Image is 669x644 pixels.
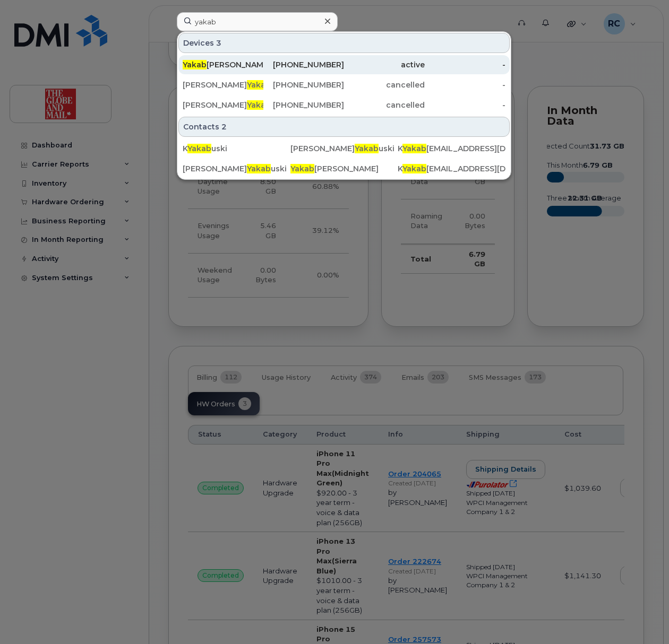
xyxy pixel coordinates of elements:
[187,144,211,153] span: Yakab
[178,117,510,137] div: Contacts
[216,38,221,48] span: 3
[398,163,505,174] div: K [EMAIL_ADDRESS][DOMAIN_NAME]
[183,100,263,110] div: [PERSON_NAME] uski
[183,80,263,90] div: [PERSON_NAME] uski
[402,164,426,173] span: Yakab
[183,143,290,154] div: K uski
[263,59,344,70] div: [PHONE_NUMBER]
[247,164,271,173] span: Yakab
[355,144,379,153] span: Yakab
[183,59,263,70] div: [PERSON_NAME]
[263,80,344,90] div: [PHONE_NUMBER]
[183,163,290,174] div: [PERSON_NAME] uski
[178,95,510,115] a: [PERSON_NAME]Yakabuski[PHONE_NUMBER]cancelled-
[247,100,271,110] span: Yakab
[247,80,271,90] span: Yakab
[221,121,227,132] span: 2
[290,143,398,154] div: [PERSON_NAME] uski
[425,100,505,110] div: -
[425,59,505,70] div: -
[178,159,510,178] a: [PERSON_NAME]YakabuskiYakab[PERSON_NAME]KYakab[EMAIL_ADDRESS][DOMAIN_NAME]
[178,33,510,53] div: Devices
[344,80,425,90] div: cancelled
[425,80,505,90] div: -
[263,100,344,110] div: [PHONE_NUMBER]
[290,163,398,174] div: [PERSON_NAME]
[290,164,314,173] span: Yakab
[178,55,510,74] a: Yakab[PERSON_NAME][PHONE_NUMBER]active-
[402,144,426,153] span: Yakab
[178,75,510,94] a: [PERSON_NAME]Yakabuski[PHONE_NUMBER]cancelled-
[398,143,505,154] div: K [EMAIL_ADDRESS][DOMAIN_NAME]
[178,139,510,158] a: KYakabuski[PERSON_NAME]YakabuskiKYakab[EMAIL_ADDRESS][DOMAIN_NAME]
[344,59,425,70] div: active
[177,12,338,31] input: Find something...
[344,100,425,110] div: cancelled
[183,60,207,69] span: Yakab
